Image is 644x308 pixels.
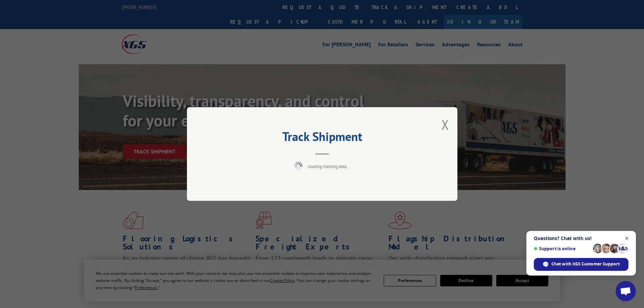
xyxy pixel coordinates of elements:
span: Chat with XGS Customer Support [534,258,628,271]
span: Support is online [534,246,591,251]
button: Close modal [442,116,449,134]
span: Questions? Chat with us! [534,236,628,241]
span: Loading tracking data... [308,164,350,169]
h2: Track Shipment [221,132,424,145]
img: xgs-loading [294,162,303,170]
a: Open chat [616,281,636,301]
span: Chat with XGS Customer Support [551,261,620,267]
